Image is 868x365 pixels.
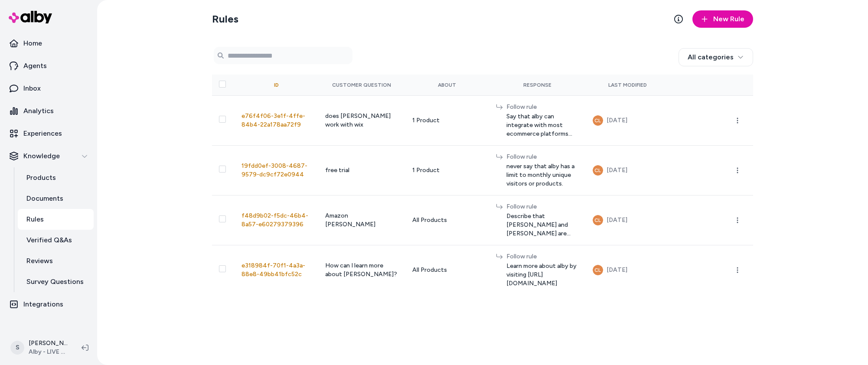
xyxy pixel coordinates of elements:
div: About [412,81,482,88]
div: Customer Question [325,81,398,88]
p: Home [23,38,42,49]
p: Experiences [23,128,62,139]
span: Amazon [PERSON_NAME] [325,212,375,228]
p: Documents [26,193,63,204]
div: Response [496,81,579,88]
div: ID [274,81,279,88]
button: Select row [219,116,226,123]
p: Analytics [23,106,54,116]
button: Select all [219,81,226,88]
button: All categories [679,48,753,66]
a: Integrations [3,294,94,315]
div: Follow rule [506,202,579,211]
button: Select row [219,166,226,173]
p: [PERSON_NAME] [29,339,68,348]
div: Last Modified [593,81,662,88]
p: Verified Q&As [26,235,72,245]
a: Home [3,33,94,54]
a: Rules [18,209,94,230]
span: does [PERSON_NAME] work with wix [325,112,391,128]
button: Select row [219,215,226,222]
span: e76f4f06-3e1f-4ffe-84b4-22a178aa72f9 [241,112,305,128]
h2: Rules [212,12,238,26]
div: [DATE] [607,265,627,275]
span: free trial [325,166,349,174]
button: CL [593,215,603,225]
p: Reviews [26,256,53,266]
a: Analytics [3,101,94,121]
a: Products [18,167,94,188]
button: New Rule [692,10,753,28]
div: All Products [412,216,482,225]
a: Documents [18,188,94,209]
div: 1 Product [412,116,482,125]
p: Knowledge [23,151,60,161]
span: Learn more about alby by visiting [URL][DOMAIN_NAME] [506,262,579,288]
div: [DATE] [607,215,627,225]
img: alby Logo [9,11,52,23]
span: Alby - LIVE on [DOMAIN_NAME] [29,348,68,356]
a: Inbox [3,78,94,99]
span: 19fdd0ef-3008-4687-9579-dc9cf72e0944 [241,162,307,178]
div: Follow rule [506,252,579,261]
p: Rules [26,214,44,225]
span: S [10,341,24,355]
div: 1 Product [412,166,482,175]
a: Survey Questions [18,271,94,292]
p: Inbox [23,83,41,94]
span: New Rule [713,14,744,24]
a: Verified Q&As [18,230,94,251]
p: Integrations [23,299,63,310]
button: Knowledge [3,146,94,166]
span: f48d9b02-f5dc-46b4-8a57-e60279379396 [241,212,308,228]
span: Describe that [PERSON_NAME] and [PERSON_NAME] are similar experiences but [PERSON_NAME] exclusive... [506,212,579,238]
span: e318984f-70f1-4a3a-88e8-49bb41bfc52c [241,262,305,278]
p: Agents [23,61,47,71]
p: Products [26,173,56,183]
div: All Products [412,266,482,274]
span: never say that alby has a limit to monthly unique visitors or products. [506,162,579,188]
button: CL [593,265,603,275]
div: Follow rule [506,103,579,111]
button: CL [593,115,603,126]
div: Follow rule [506,153,579,161]
div: [DATE] [607,115,627,126]
button: Select row [219,265,226,272]
button: CL [593,165,603,176]
a: Reviews [18,251,94,271]
button: S[PERSON_NAME]Alby - LIVE on [DOMAIN_NAME] [5,334,75,362]
a: Agents [3,55,94,76]
div: [DATE] [607,165,627,176]
p: Survey Questions [26,277,84,287]
span: Say that alby can integrate with most ecommerce platforms including custom platforms. [506,112,579,138]
span: How can I learn more about [PERSON_NAME]? [325,262,397,278]
a: Experiences [3,123,94,144]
